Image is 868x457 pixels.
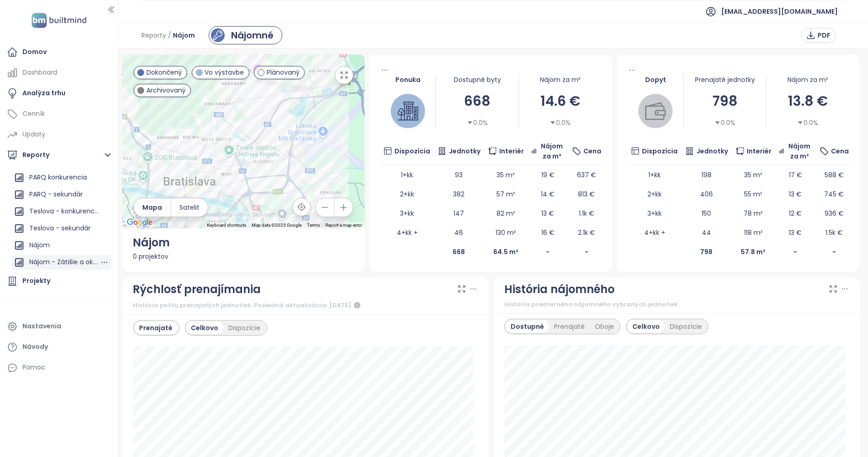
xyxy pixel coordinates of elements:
[824,190,844,199] span: 745 €
[146,67,182,77] span: Dokončený
[741,247,766,256] b: 57.8 m²
[519,75,601,85] div: Nájom za m²
[665,320,707,333] div: Dispozície
[681,185,732,204] td: 406
[173,27,195,44] span: Nájom
[504,300,849,309] div: História priemerného nájomného vybraných jednotiek.
[628,204,681,223] td: 3+kk
[583,146,601,156] span: Cena
[541,209,554,218] span: 13 €
[519,90,601,112] div: 14.6 €
[732,204,775,223] td: 78 m²
[124,217,155,228] a: Open this area in Google Maps (opens a new window)
[628,185,681,204] td: 2+kk
[506,320,549,333] div: Dostupné
[5,359,113,377] div: Pomoc
[825,170,844,180] span: 588 €
[681,165,732,185] td: 198
[467,120,473,126] span: caret-down
[484,223,528,242] td: 130 m²
[267,67,300,77] span: Plánovaný
[5,105,113,123] a: Cenník
[645,101,666,121] img: wallet
[684,90,766,112] div: 798
[380,185,434,204] td: 2+kk
[22,341,48,353] div: Návody
[434,165,484,185] td: 93
[11,170,111,185] div: PARQ konkurencia
[789,209,802,218] span: 12 €
[628,223,681,242] td: 4+kk +
[11,238,111,253] div: Nájom
[541,170,555,180] span: 19 €
[141,27,166,44] span: Reporty
[467,118,488,128] div: 0.0%
[22,67,57,78] div: Dashboard
[398,101,418,121] img: house
[22,129,45,140] div: Updaty
[642,146,678,156] span: Dispozícia
[186,321,224,334] div: Celkovo
[171,198,208,217] button: Satelit
[380,165,434,185] td: 1+kk
[732,223,775,242] td: 118 m²
[168,27,171,44] span: /
[5,43,113,61] a: Domov
[133,281,261,298] div: Rýchlosť prenajímania
[11,221,111,236] div: Teslova - sekundár
[252,223,302,228] span: Map data ©2025 Google
[550,118,571,128] div: 0.0%
[380,75,436,85] div: Ponuka
[29,172,87,183] div: PARQ konkurencia
[541,228,555,237] span: 16 €
[832,247,836,256] b: -
[394,146,430,156] span: Dispozícia
[29,223,91,234] div: Teslova - sekundár
[797,120,803,126] span: caret-down
[787,141,812,161] span: Nájom za m²
[577,170,596,180] span: 637 €
[224,321,266,334] div: Dispozície
[5,317,113,336] a: Nastavenia
[484,204,528,223] td: 82 m²
[696,146,728,156] span: Jednotky
[789,170,802,180] span: 17 €
[133,251,354,261] div: 0 projektov
[541,190,555,199] span: 14 €
[831,146,849,156] span: Cena
[5,64,113,82] a: Dashboard
[550,120,556,126] span: caret-down
[5,272,113,290] a: Projekty
[684,75,766,85] div: Prenajaté jednotky
[628,75,683,85] div: Dopyt
[493,247,518,256] b: 64.5 m²
[380,223,434,242] td: 4+kk +
[539,141,565,161] span: Nájom za m²
[134,198,171,217] button: Mapa
[825,228,843,237] span: 1.5k €
[484,165,528,185] td: 35 m²
[231,28,274,42] div: Nájomné
[825,209,844,218] span: 936 €
[11,187,111,202] div: PARQ - sekundár
[449,146,480,156] span: Jednotky
[179,202,199,212] span: Satelit
[747,146,771,156] span: Interiér
[11,204,111,219] div: Teslova - konkurencia
[11,255,111,270] div: Nájom - Zátišie a okolie
[5,84,113,103] a: Analýza trhu
[205,67,244,77] span: Vo výstavbe
[22,321,61,332] div: Nastavenia
[22,87,65,99] div: Analýza trhu
[504,281,615,298] div: História nájomného
[434,204,484,223] td: 147
[732,165,775,185] td: 35 m²
[590,320,619,333] div: Oboje
[325,223,362,228] a: Report a map error
[578,228,595,237] span: 2.1k €
[789,228,802,237] span: 13 €
[22,108,45,120] div: Cenník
